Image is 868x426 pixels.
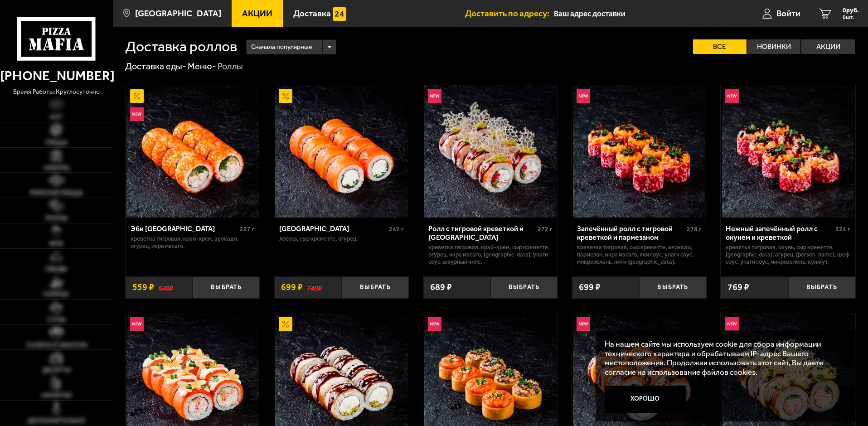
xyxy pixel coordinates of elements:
button: Выбрать [788,276,855,299]
img: 15daf4d41897b9f0e9f617042186c801.svg [333,7,346,21]
span: Сначала популярные [251,39,312,56]
label: Акции [801,39,855,54]
button: Выбрать [639,276,706,299]
button: Хорошо [605,386,686,413]
span: Римская пицца [30,190,83,196]
div: Ролл с тигровой креветкой и [GEOGRAPHIC_DATA] [428,224,536,242]
span: 278 г [687,225,702,233]
p: креветка тигровая, краб-крем, Сыр креметте, огурец, икра масаго, [GEOGRAPHIC_DATA], унаги соус, а... [428,244,553,266]
img: Акционный [279,317,292,331]
img: Акционный [130,89,144,103]
a: Доставка еды- [125,61,186,72]
span: Доставить по адресу: [465,9,554,18]
img: Новинка [130,107,144,121]
span: Войти [776,9,800,18]
span: Обеды [45,266,67,272]
div: Роллы [218,61,243,73]
span: Хит [50,114,63,121]
s: 640 ₽ [159,283,173,292]
div: Запечённый ролл с тигровой креветкой и пармезаном [577,224,684,242]
img: Нежный запечённый ролл с окунем и креветкой [722,85,854,218]
img: Новинка [428,89,441,103]
span: 242 г [389,225,404,233]
img: Новинка [725,317,739,331]
a: АкционныйНовинкаЭби Калифорния [126,85,260,218]
img: Запечённый ролл с тигровой креветкой и пармезаном [573,85,705,218]
div: Нежный запечённый ролл с окунем и креветкой [726,224,833,242]
img: Филадельфия [275,85,407,218]
img: Эби Калифорния [126,85,259,218]
a: АкционныйФиладельфия [274,85,409,218]
label: Все [693,39,747,54]
span: Супы [47,317,65,323]
span: 0 шт. [843,15,859,20]
span: Доставка [293,9,331,18]
p: креветка тигровая, Сыр креметте, авокадо, пармезан, икра масаго, яки соус, унаги соус, микрозелен... [577,244,702,266]
s: 749 ₽ [307,283,322,292]
span: Горячее [43,291,69,298]
span: 769 ₽ [727,283,749,292]
span: Акции [242,9,272,18]
span: 0 руб. [843,7,859,14]
span: Пицца [45,140,68,146]
button: Выбрать [490,276,558,299]
label: Новинки [747,39,801,54]
button: Выбрать [193,276,260,299]
span: Салаты и закуски [26,342,87,349]
span: 559 ₽ [132,283,154,292]
p: На нашем сайте мы используем cookie для сбора информации технического характера и обрабатываем IP... [605,339,842,377]
span: 227 г [240,225,255,233]
span: [GEOGRAPHIC_DATA] [135,9,221,18]
a: НовинкаЗапечённый ролл с тигровой креветкой и пармезаном [572,85,707,218]
img: Новинка [577,317,590,331]
input: Ваш адрес доставки [554,5,727,22]
span: WOK [49,241,63,247]
p: лосось, Сыр креметте, огурец. [279,235,404,242]
button: Выбрать [342,276,409,299]
span: 324 г [835,225,850,233]
span: Роллы [45,215,68,222]
span: 699 ₽ [281,283,303,292]
img: Новинка [725,89,739,103]
p: креветка тигровая, окунь, Сыр креметте, [GEOGRAPHIC_DATA], огурец, [PERSON_NAME], шеф соус, унаги... [726,244,850,266]
span: 689 ₽ [430,283,452,292]
span: Десерты [42,367,71,373]
a: НовинкаРолл с тигровой креветкой и Гуакамоле [423,85,558,218]
img: Акционный [279,89,292,103]
img: Новинка [130,317,144,331]
span: 699 ₽ [579,283,601,292]
img: Ролл с тигровой креветкой и Гуакамоле [424,85,557,218]
div: Эби [GEOGRAPHIC_DATA] [131,224,238,233]
img: Новинка [577,89,590,103]
span: Напитки [41,392,72,399]
img: Новинка [428,317,441,331]
span: Дополнительно [28,418,85,424]
h1: Доставка роллов [125,39,237,54]
a: НовинкаНежный запечённый ролл с окунем и креветкой [721,85,855,218]
p: креветка тигровая, краб-крем, авокадо, огурец, икра масаго. [131,235,255,250]
span: Наборы [44,165,69,171]
a: Меню- [188,61,216,72]
span: 272 г [538,225,553,233]
div: [GEOGRAPHIC_DATA] [279,224,387,233]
